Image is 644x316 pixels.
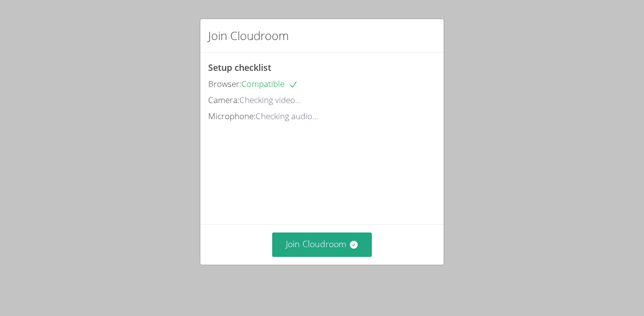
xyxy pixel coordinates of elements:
[256,110,318,122] span: Checking audio...
[208,94,239,105] span: Camera:
[239,94,301,105] span: Checking video...
[208,110,256,122] span: Microphone:
[241,78,298,89] span: Compatible
[208,78,241,89] span: Browser:
[208,62,271,73] span: Setup checklist
[272,232,372,256] button: Join Cloudroom
[208,27,289,44] h2: Join Cloudroom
